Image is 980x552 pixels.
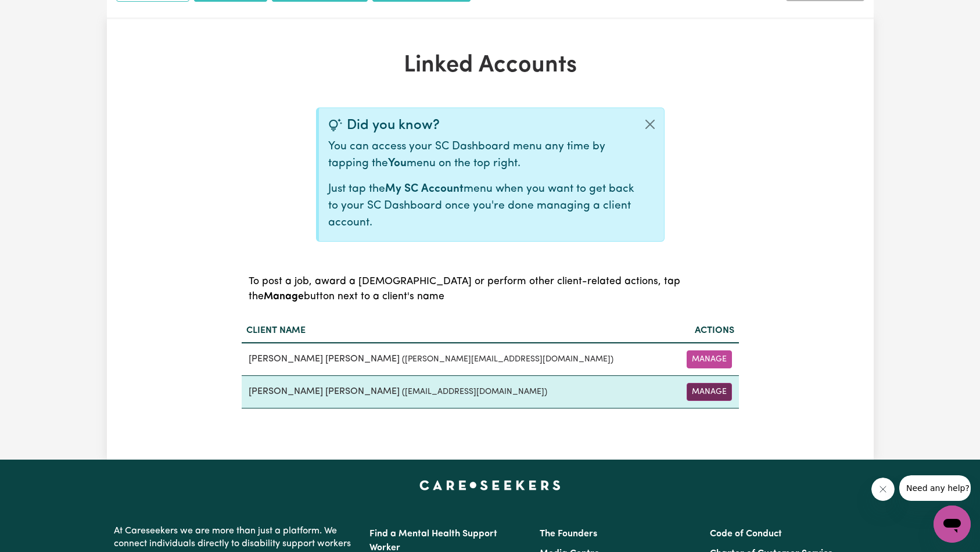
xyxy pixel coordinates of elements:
[899,475,971,501] iframe: Message from company
[710,529,782,539] a: Code of Conduct
[328,139,636,173] p: You can access your SC Dashboard menu any time by tapping the menu on the top right.
[242,52,739,80] h1: Linked Accounts
[242,343,672,376] td: [PERSON_NAME] [PERSON_NAME]
[385,184,464,195] b: My SC Account
[540,529,597,539] a: The Founders
[242,319,672,343] th: Client name
[328,117,636,134] div: Did you know?
[388,158,407,169] b: You
[636,108,664,141] button: Close alert
[687,383,732,401] button: Manage
[402,388,547,396] small: ( [EMAIL_ADDRESS][DOMAIN_NAME] )
[242,260,739,319] caption: To post a job, award a [DEMOGRAPHIC_DATA] or perform other client-related actions, tap the button...
[672,319,739,343] th: Actions
[242,375,672,408] td: [PERSON_NAME] [PERSON_NAME]
[402,355,613,364] small: ( [PERSON_NAME][EMAIL_ADDRESS][DOMAIN_NAME] )
[328,181,636,231] p: Just tap the menu when you want to get back to your SC Dashboard once you're done managing a clie...
[871,478,895,501] iframe: Close message
[934,506,971,543] iframe: Button to launch messaging window
[264,292,304,302] b: Manage
[687,350,732,368] button: Manage
[419,481,561,490] a: Careseekers home page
